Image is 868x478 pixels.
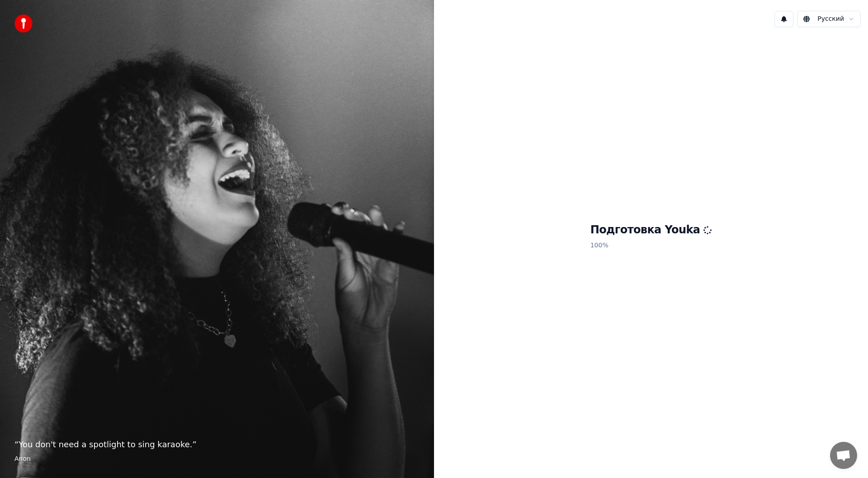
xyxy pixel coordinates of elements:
[14,14,33,33] img: youka
[14,438,420,451] p: “ You don't need a spotlight to sing karaoke. ”
[590,223,712,237] h1: Подготовка Youka
[14,454,420,464] footer: Anon
[590,237,712,254] p: 100 %
[830,442,857,469] div: Открытый чат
